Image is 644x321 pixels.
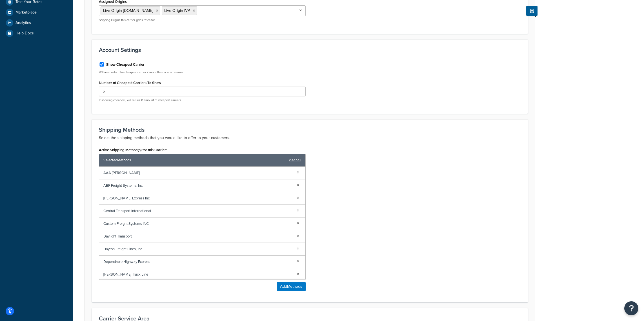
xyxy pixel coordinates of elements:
button: Show Help Docs [526,6,538,16]
span: Marketplace [15,10,37,15]
span: ABF Freight Systems, Inc. [103,182,292,190]
label: Active Shipping Method(s) for this Carrier [99,148,167,152]
label: Number of Cheapest Carriers To Show [99,81,161,85]
span: Custom Freight Systems INC [103,220,292,228]
a: Help Docs [4,28,69,38]
span: Dayton Freight Lines, Inc. [103,245,292,253]
a: clear all [289,156,301,164]
button: Open Resource Center [624,301,638,315]
span: Central Transport International [103,207,292,215]
span: Daylight Transport [103,232,292,240]
span: Dependable Highway Express [103,258,292,266]
span: Live Origin IVP [164,8,190,14]
span: Selected Methods [103,156,286,164]
span: AAA [PERSON_NAME] [103,169,292,177]
a: Analytics [4,18,69,28]
h3: Account Settings [99,47,521,53]
label: Show Cheapest Carrier [106,62,145,67]
p: Select the shipping methods that you would like to offer to your customers. [99,135,521,141]
p: If showing cheapest, will return X amount of cheapest carriers [99,98,306,102]
h3: Shipping Methods [99,127,521,133]
span: Help Docs [15,31,34,36]
span: [PERSON_NAME] Truck Line [103,271,292,278]
span: Analytics [15,21,31,25]
span: Live Origin [DOMAIN_NAME] [103,8,153,14]
p: Shipping Origins this carrier gives rates for [99,18,306,22]
p: Will auto select the cheapest carrier if more than one is returned [99,70,306,74]
a: Marketplace [4,7,69,17]
button: AddMethods [277,282,306,291]
span: [PERSON_NAME] Express Inc [103,194,292,202]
